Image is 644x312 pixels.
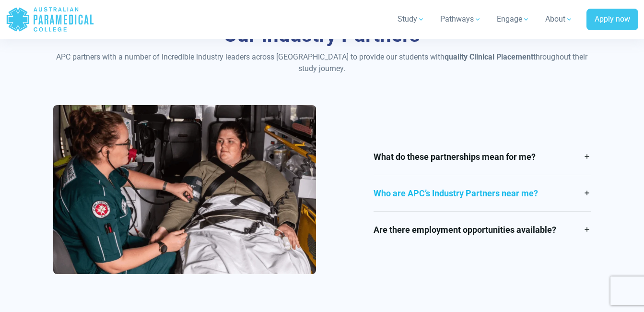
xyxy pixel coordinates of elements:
a: Pathways [434,6,487,33]
p: APC partners with a number of incredible industry leaders across [GEOGRAPHIC_DATA] to provide our... [53,51,591,74]
a: Who are APC’s Industry Partners near me? [374,175,591,211]
a: Apply now [586,9,638,31]
a: What do these partnerships mean for me? [374,139,591,175]
a: Are there employment opportunities available? [374,212,591,248]
a: Study [392,6,431,33]
a: Australian Paramedical College [6,4,94,35]
strong: quality Clinical Placement [445,52,533,61]
a: Engage [491,6,536,33]
a: About [539,6,579,33]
